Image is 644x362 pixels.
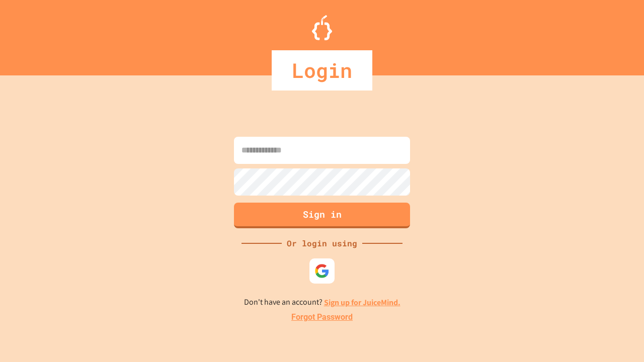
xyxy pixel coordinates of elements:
[272,50,372,90] div: Login
[312,15,332,40] img: Logo.svg
[234,203,410,228] button: Sign in
[291,311,353,323] a: Forgot Password
[314,263,330,279] img: google-icon.svg
[282,237,362,249] div: Or login using
[324,297,400,308] a: Sign up for JuiceMind.
[244,296,400,309] p: Don't have an account?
